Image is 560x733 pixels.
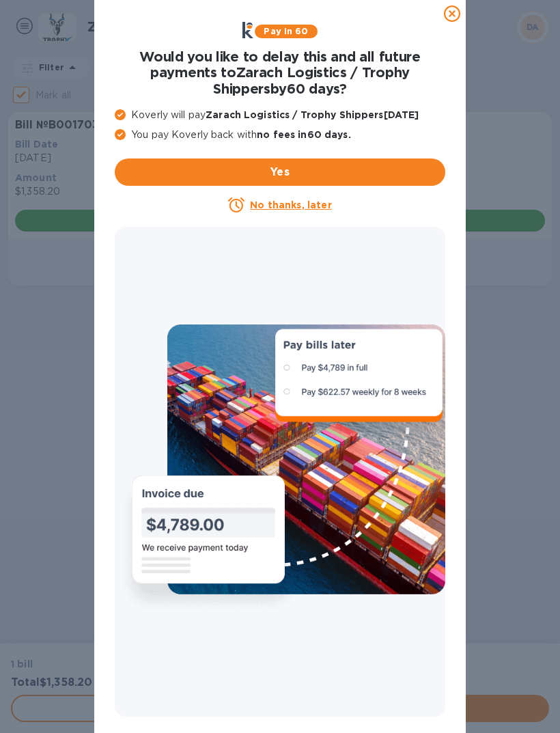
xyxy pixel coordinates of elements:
span: Yes [126,164,434,180]
p: You pay Koverly back with [115,128,445,142]
h1: Would you like to delay this and all future payments to Zarach Logistics / Trophy Shippers by 60 ... [115,49,445,97]
b: Pay in 60 [264,26,308,36]
p: Koverly will pay [115,108,445,122]
u: No thanks, later [250,199,331,210]
b: no fees in 60 days . [257,129,350,140]
b: Zarach Logistics / Trophy Shippers [DATE] [206,109,419,120]
button: Yes [115,158,445,186]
